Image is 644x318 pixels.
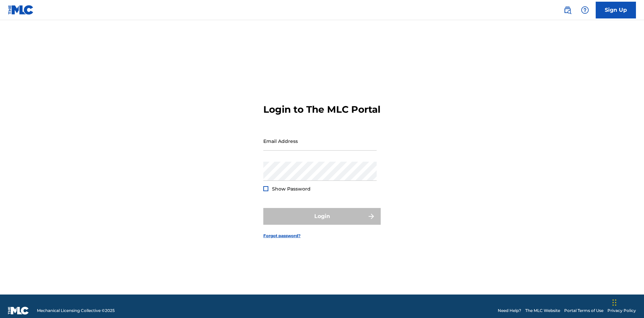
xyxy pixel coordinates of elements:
[498,308,521,314] a: Need Help?
[263,233,301,239] a: Forgot password?
[272,186,311,192] span: Show Password
[263,104,380,115] h3: Login to The MLC Portal
[8,5,34,15] img: MLC Logo
[525,308,560,314] a: The MLC Website
[8,307,29,315] img: logo
[564,308,603,314] a: Portal Terms of Use
[607,308,636,314] a: Privacy Policy
[610,286,644,318] iframe: Chat Widget
[563,6,572,14] img: search
[37,308,115,314] span: Mechanical Licensing Collective © 2025
[596,2,636,18] a: Sign Up
[561,3,574,17] a: Public Search
[581,6,589,14] img: help
[612,293,616,313] div: Drag
[578,3,592,17] div: Help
